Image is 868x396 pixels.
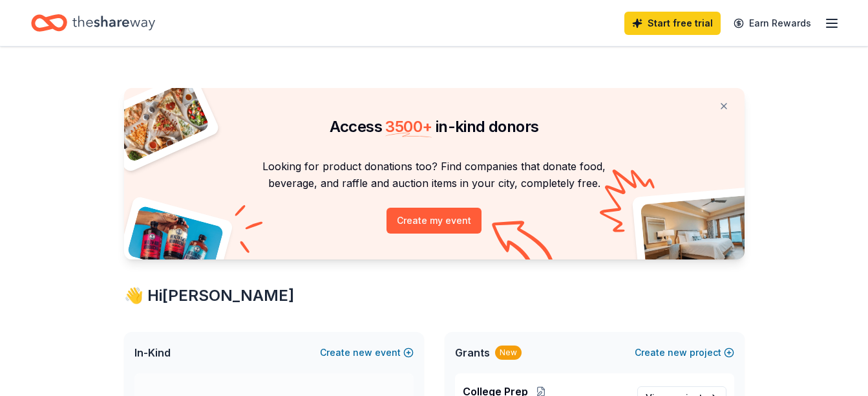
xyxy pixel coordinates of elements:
[495,346,522,360] div: New
[109,80,210,163] img: Pizza
[320,345,414,360] button: Createnewevent
[385,117,432,136] span: 3500 +
[455,345,490,360] span: Grants
[492,221,556,269] img: Curvy arrow
[386,208,482,234] button: Create my event
[353,345,372,360] span: new
[31,8,155,38] a: Home
[635,345,734,360] button: Createnewproject
[124,285,745,306] div: 👋 Hi [PERSON_NAME]
[624,12,721,35] a: Start free trial
[140,158,729,192] p: Looking for product donations too? Find companies that donate food, beverage, and raffle and auct...
[726,12,819,35] a: Earn Rewards
[330,117,539,136] span: Access in-kind donors
[134,345,171,360] span: In-Kind
[668,345,687,360] span: new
